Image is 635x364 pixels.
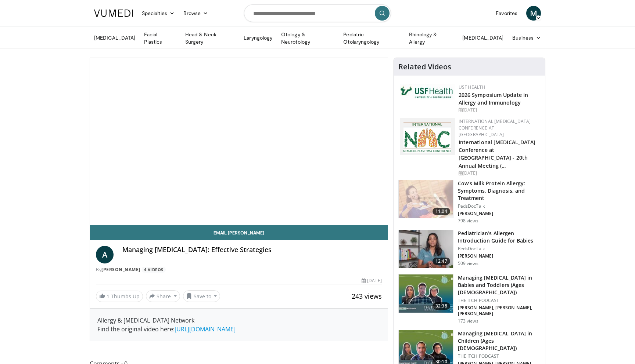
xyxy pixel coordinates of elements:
p: [PERSON_NAME], [PERSON_NAME], [PERSON_NAME] [458,305,541,317]
a: M [526,6,541,21]
a: [MEDICAL_DATA] [458,30,508,45]
h3: Pediatrician’s Allergen Introduction Guide for Babies [458,230,541,244]
h3: Managing [MEDICAL_DATA] in Babies and Toddlers (Ages [DEMOGRAPHIC_DATA]) [458,274,541,296]
input: Search topics, interventions [244,4,391,22]
h3: Cow’s Milk Protein Allergy: Symptoms, Diagnosis, and Treatment [458,180,541,202]
a: 2026 Symposium Update in Allergy and Immunology [459,91,528,106]
a: [URL][DOMAIN_NAME] [175,325,236,333]
p: [PERSON_NAME] [458,211,541,216]
p: PedsDocTalk [458,203,541,209]
p: THE ITCH PODCAST [458,298,541,303]
span: 1 [107,293,110,300]
a: 1 Thumbs Up [96,291,143,302]
p: THE ITCH PODCAST [458,353,541,359]
img: a277380e-40b7-4f15-ab00-788b20d9d5d9.150x105_q85_crop-smart_upscale.jpg [399,180,453,218]
a: 4 Videos [141,267,166,273]
h4: Related Videos [398,62,451,71]
a: 11:04 Cow’s Milk Protein Allergy: Symptoms, Diagnosis, and Treatment PedsDocTalk [PERSON_NAME] 79... [398,180,541,224]
button: Share [146,290,180,302]
a: Specialties [137,6,179,21]
img: 9485e4e4-7c5e-4f02-b036-ba13241ea18b.png.150x105_q85_autocrop_double_scale_upscale_version-0.2.png [400,118,455,155]
img: VuMedi Logo [94,10,133,17]
p: 509 views [458,261,478,266]
span: 243 views [352,292,382,301]
a: Email [PERSON_NAME] [90,225,388,240]
img: 6ba8804a-8538-4002-95e7-a8f8012d4a11.png.150x105_q85_autocrop_double_scale_upscale_version-0.2.jpg [400,84,455,100]
a: Laryngology [239,30,277,45]
h4: Managing [MEDICAL_DATA]: Effective Strategies [122,246,382,254]
div: [DATE] [459,107,539,113]
button: Save to [183,290,220,302]
a: USF Health [459,84,485,90]
a: International [MEDICAL_DATA] Conference at [GEOGRAPHIC_DATA] [459,118,531,138]
p: 798 views [458,218,478,224]
a: Rhinology & Allergy [405,31,458,45]
a: International [MEDICAL_DATA] Conference at [GEOGRAPHIC_DATA] - 20th Annual Meeting (… [459,139,536,169]
span: 11:04 [433,208,450,215]
a: Pediatric Otolaryngology [339,31,404,45]
div: By [96,266,382,273]
a: A [96,246,114,263]
a: 32:38 Managing [MEDICAL_DATA] in Babies and Toddlers (Ages [DEMOGRAPHIC_DATA]) THE ITCH PODCAST [... [398,274,541,324]
div: Allergy & [MEDICAL_DATA] Network Find the original video here: [97,316,380,334]
a: [PERSON_NAME] [101,266,140,273]
p: 173 views [458,318,478,324]
p: PedsDocTalk [458,246,541,252]
a: [MEDICAL_DATA] [90,30,140,45]
a: Head & Neck Surgery [181,31,239,45]
p: [PERSON_NAME] [458,253,541,259]
a: Favorites [491,6,522,21]
img: c6067b65-5a58-4092-bb3e-6fc440fa17eb.150x105_q85_crop-smart_upscale.jpg [399,274,453,313]
a: Business [508,30,545,45]
span: 12:47 [433,258,450,265]
a: Browse [179,6,213,21]
h3: Managing [MEDICAL_DATA] in Children (Ages [DEMOGRAPHIC_DATA]) [458,330,541,352]
a: 12:47 Pediatrician’s Allergen Introduction Guide for Babies PedsDocTalk [PERSON_NAME] 509 views [398,230,541,269]
a: Facial Plastics [140,31,181,45]
a: Otology & Neurotology [277,31,339,45]
div: [DATE] [459,170,539,176]
video-js: Video Player [90,58,388,225]
div: [DATE] [362,277,381,284]
img: 996d9bbe-63a3-457c-bdd3-3cecb4430d3c.150x105_q85_crop-smart_upscale.jpg [399,230,453,268]
span: 32:38 [433,302,450,310]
